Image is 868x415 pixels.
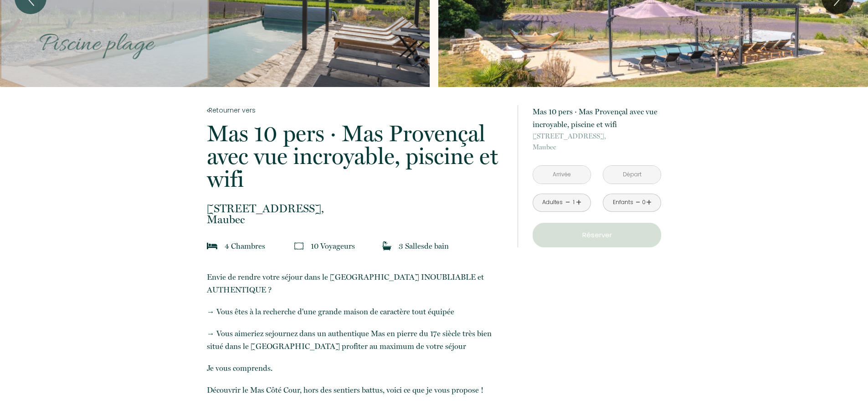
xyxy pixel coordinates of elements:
[636,195,641,210] a: -
[421,241,424,251] span: s
[542,198,563,207] div: Adultes
[533,166,591,184] input: Arrivée
[207,203,506,214] span: [STREET_ADDRESS],
[207,362,506,374] p: Je vous comprends.
[603,166,661,184] input: Départ
[207,122,506,190] p: Mas 10 pers · Mas Provençal avec vue incroyable, piscine et wifi
[207,384,506,396] p: Découvrir le Mas Côté Cour, hors des sentiers battus, voici ce que je vous propose !
[536,230,658,241] p: Réserver
[576,195,581,210] a: +
[207,327,506,353] p: → Vous aimeriez sejournez dans un authentique Mas en pierre du 17e siècle très bien situé dans le...
[207,203,506,225] p: Maubec
[399,240,449,252] p: 3 Salle de bain
[646,195,652,210] a: +
[294,241,303,251] img: guests
[571,198,576,207] div: 1
[533,131,661,142] span: [STREET_ADDRESS],
[642,198,646,207] div: 0
[533,105,661,131] p: Mas 10 pers · Mas Provençal avec vue incroyable, piscine et wifi
[262,241,265,251] span: s
[565,195,570,210] a: -
[533,131,661,153] p: Maubec
[207,305,506,318] p: → Vous êtes à la recherche d'une grande maison de caractère tout équipée
[207,271,506,296] p: Envie de rendre votre séjour dans le [GEOGRAPHIC_DATA] INOUBLIABLE et AUTHENTIQUE ?
[207,105,506,115] a: Retourner vers
[311,240,355,252] p: 10 Voyageur
[352,241,355,251] span: s
[225,240,265,252] p: 4 Chambre
[533,223,661,247] button: Réserver
[613,198,633,207] div: Enfants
